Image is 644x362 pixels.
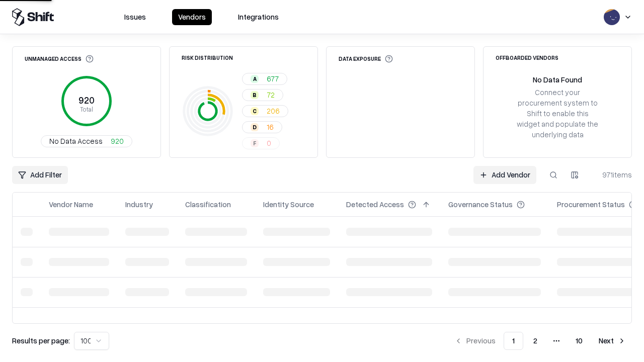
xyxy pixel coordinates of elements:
span: 920 [111,136,124,146]
div: Classification [185,199,231,210]
div: Governance Status [448,199,513,210]
button: Integrations [232,9,285,25]
button: A677 [242,73,287,85]
tspan: 920 [78,95,95,106]
div: Offboarded Vendors [496,55,558,60]
button: Vendors [172,9,212,25]
button: Next [593,332,632,350]
div: Detected Access [346,199,404,210]
span: 677 [267,73,279,84]
div: Connect your procurement system to Shift to enable this widget and populate the underlying data [516,87,599,140]
button: C206 [242,105,288,117]
a: Add Vendor [473,166,536,184]
div: No Data Found [533,74,582,85]
div: B [251,91,259,99]
div: Identity Source [263,199,314,210]
button: B72 [242,89,283,101]
button: 2 [525,332,545,350]
div: Data Exposure [339,55,393,63]
div: Vendor Name [49,199,93,210]
span: 206 [267,106,280,116]
span: 16 [267,122,274,132]
div: 971 items [592,169,632,180]
button: D16 [242,121,282,133]
div: D [251,123,259,131]
nav: pagination [448,332,632,350]
div: Risk Distribution [182,55,233,60]
div: A [251,75,259,83]
div: Industry [125,199,153,210]
p: Results per page: [12,335,70,346]
span: No Data Access [49,136,103,146]
button: Add Filter [12,166,68,184]
button: Issues [118,9,152,25]
tspan: Total [80,105,93,113]
div: C [251,107,259,115]
button: 1 [504,332,523,350]
span: 72 [267,89,275,100]
button: No Data Access920 [41,135,132,147]
div: Procurement Status [557,199,625,210]
div: Unmanaged Access [25,55,94,63]
button: 10 [568,332,591,350]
